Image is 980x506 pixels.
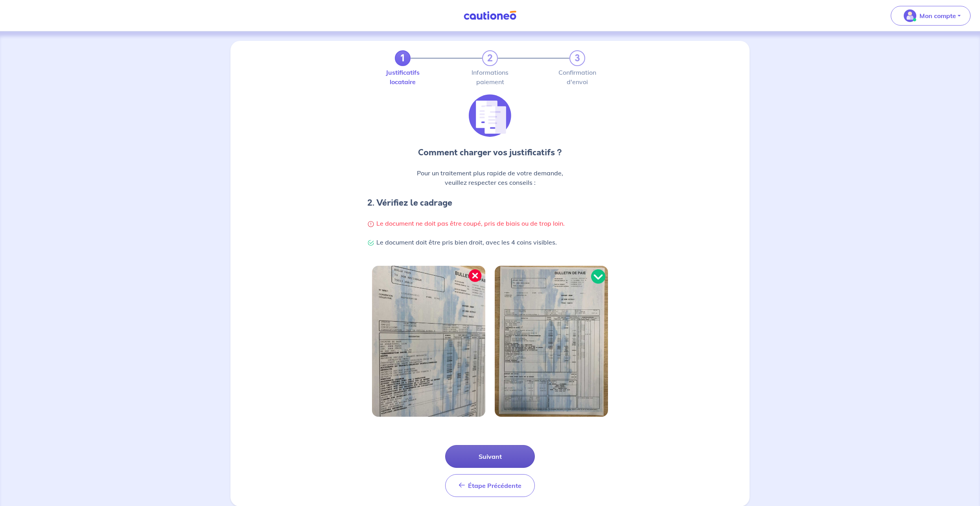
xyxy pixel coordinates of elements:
[468,482,521,489] span: Étape Précédente
[367,221,374,228] img: Warning
[891,6,971,26] button: illu_account_valid_menu.svgMon compte
[919,11,956,20] p: Mon compte
[395,69,411,85] label: Justificatifs locataire
[367,146,613,159] p: Comment charger vos justificatifs ?
[367,239,374,247] img: Check
[372,266,485,417] img: Image bien cadrée 1
[495,266,608,417] img: Image bien cadrée 2
[395,50,411,66] a: 1
[445,474,535,497] button: Étape Précédente
[367,237,613,247] p: Le document doit être pris bien droit, avec les 4 coins visibles.
[482,69,498,85] label: Informations paiement
[461,11,519,20] img: Cautioneo
[569,69,585,85] label: Confirmation d'envoi
[904,9,916,22] img: illu_account_valid_menu.svg
[367,168,613,187] p: Pour un traitement plus rapide de votre demande, veuillez respecter ces conseils :
[367,197,613,209] h4: 2. Vérifiez le cadrage
[367,219,613,228] p: Le document ne doit pas être coupé, pris de biais ou de trop loin.
[469,94,511,137] img: illu_list_justif.svg
[445,445,535,468] button: Suivant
